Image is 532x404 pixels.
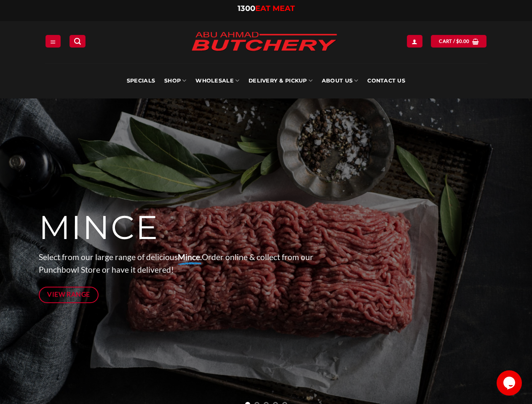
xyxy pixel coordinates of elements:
span: $ [456,37,459,45]
a: Contact Us [367,63,405,98]
a: 1300EAT MEAT [238,4,295,13]
span: Cart / [439,37,469,45]
span: MINCE [39,207,159,248]
span: View Range [47,289,90,300]
a: Specials [127,63,155,98]
span: EAT MEAT [255,4,295,13]
a: SHOP [164,63,186,98]
a: Search [70,35,86,47]
a: View cart [431,35,487,47]
iframe: chat widget [497,370,524,396]
a: View Range [39,287,99,303]
strong: Mince. [178,252,202,262]
span: Select from our large range of delicious Order online & collect from our Punchbowl Store or have ... [39,252,313,275]
span: 1300 [238,4,255,13]
a: About Us [322,63,358,98]
img: Abu Ahmad Butchery [184,26,344,58]
a: Login [407,35,422,47]
a: Wholesale [195,63,239,98]
bdi: 0.00 [456,38,470,44]
a: Delivery & Pickup [249,63,313,98]
a: Menu [45,35,61,47]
